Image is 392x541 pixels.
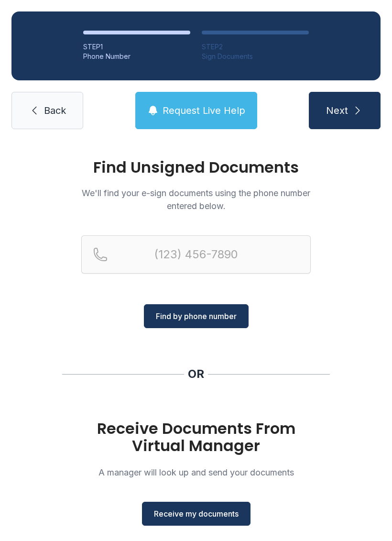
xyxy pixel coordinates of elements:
[81,235,311,274] input: Reservation phone number
[154,508,239,519] span: Receive my documents
[202,42,309,52] div: STEP 2
[81,160,311,175] h1: Find Unsigned Documents
[83,42,190,52] div: STEP 1
[163,104,245,117] span: Request Live Help
[81,420,311,454] h1: Receive Documents From Virtual Manager
[44,104,66,117] span: Back
[81,187,311,212] p: We'll find your e-sign documents using the phone number entered below.
[188,366,204,382] div: OR
[156,310,237,322] span: Find by phone number
[202,52,309,61] div: Sign Documents
[81,466,311,479] p: A manager will look up and send your documents
[83,52,190,61] div: Phone Number
[326,104,348,117] span: Next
